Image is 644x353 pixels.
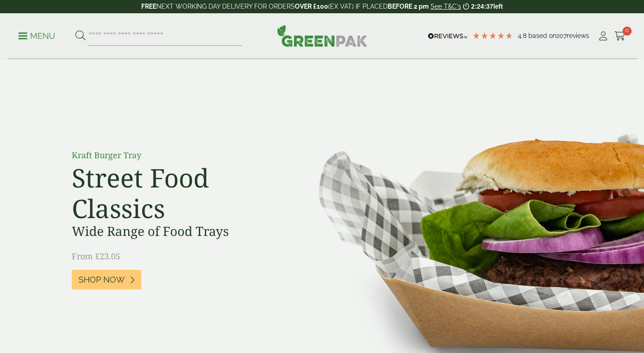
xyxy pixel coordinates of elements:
i: My Account [597,32,609,41]
span: reviews [567,32,589,39]
strong: OVER £100 [295,3,328,10]
span: 207 [556,32,567,39]
p: Kraft Burger Tray [72,149,277,161]
a: Shop Now [72,270,141,289]
span: Shop Now [79,275,125,285]
p: Menu [18,31,55,42]
span: 2:24:37 [471,3,493,10]
i: Cart [614,32,626,41]
strong: FREE [141,3,156,10]
img: REVIEWS.io [428,33,468,39]
h2: Street Food Classics [72,162,277,224]
span: Based on [528,32,556,39]
a: 0 [614,29,626,43]
a: See T&C's [431,3,461,10]
span: From £23.05 [72,251,120,262]
h3: Wide Range of Food Trays [72,224,277,239]
strong: BEFORE 2 pm [388,3,429,10]
div: 4.79 Stars [472,32,513,40]
a: Menu [18,31,55,40]
span: left [493,3,503,10]
img: GreenPak Supplies [277,25,367,47]
span: 0 [623,27,632,36]
span: 4.8 [518,32,528,39]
